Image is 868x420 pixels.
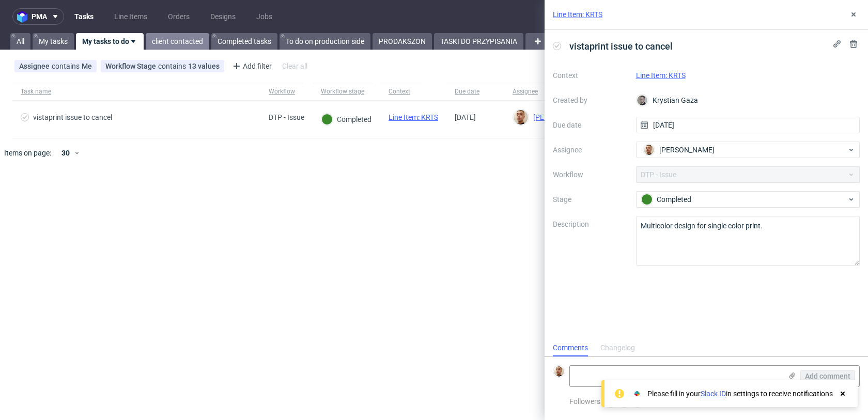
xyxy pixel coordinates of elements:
[158,62,188,70] span: contains
[250,8,278,25] a: Jobs
[513,87,538,96] div: Assignee
[553,340,588,356] div: Comments
[701,390,726,398] a: Slack ID
[52,62,82,70] span: contains
[162,8,196,25] a: Orders
[641,194,847,205] div: Completed
[636,71,686,80] a: Line Item: KRTS
[636,216,860,266] textarea: Multicolor design for single color print.
[553,168,628,181] label: Workflow
[637,95,647,105] img: Krystian Gaza
[373,33,432,50] a: PRODAKSZON
[108,8,153,25] a: Line Items
[389,87,413,96] div: Context
[600,340,635,356] div: Changelog
[12,8,64,25] button: pma
[19,62,52,70] span: Assignee
[33,113,112,121] div: vistaprint issue to cancel
[10,33,30,50] a: All
[529,113,588,121] span: [PERSON_NAME]
[280,59,309,73] div: Clear all
[636,92,860,108] div: Krystian Gaza
[569,397,600,406] span: Followers
[55,146,74,160] div: 30
[321,114,371,125] div: Completed
[553,69,628,82] label: Context
[82,62,92,70] div: Me
[32,13,47,20] span: pma
[188,62,220,70] div: 13 values
[647,388,833,399] div: Please fill in your in settings to receive notifications
[280,33,370,50] a: To do on production side
[632,388,642,399] img: Slack
[455,113,476,121] span: [DATE]
[68,8,100,25] a: Tasks
[21,87,252,96] span: Task name
[321,87,364,96] div: Workflow stage
[204,8,242,25] a: Designs
[554,366,564,377] img: Bartłomiej Leśniczuk
[146,33,209,50] a: client contacted
[644,145,654,155] img: Bartłomiej Leśniczuk
[553,144,628,156] label: Assignee
[17,11,32,23] img: logo
[553,193,628,206] label: Stage
[211,33,277,50] a: Completed tasks
[553,218,628,263] label: Description
[269,87,295,96] div: Workflow
[659,145,715,155] span: [PERSON_NAME]
[4,148,51,158] span: Items on page:
[565,38,677,55] span: vistaprint issue to cancel
[105,62,158,70] span: Workflow Stage
[553,94,628,106] label: Created by
[389,113,438,121] a: Line Item: KRTS
[434,33,523,50] a: TASKI DO PRZYPISANIA
[269,113,304,121] div: DTP - Issue
[76,33,144,50] a: My tasks to do
[514,110,528,125] img: Bartłomiej Leśniczuk
[228,58,274,74] div: Add filter
[553,9,602,20] a: Line Item: KRTS
[553,119,628,131] label: Due date
[33,33,74,50] a: My tasks
[455,87,496,96] span: Due date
